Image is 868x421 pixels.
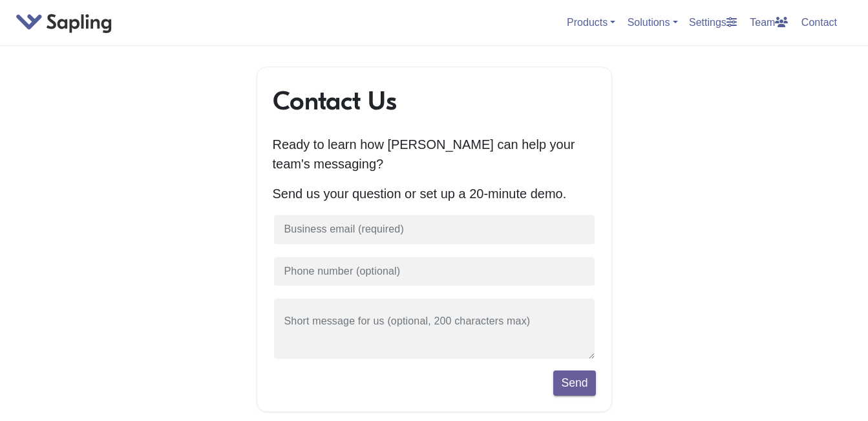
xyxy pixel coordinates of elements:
[273,184,596,203] p: Send us your question or set up a 20-minute demo.
[684,12,742,33] a: Settings
[553,370,595,395] button: Send
[273,135,596,174] p: Ready to learn how [PERSON_NAME] can help your team's messaging?
[273,85,596,117] h1: Contact Us
[567,17,615,28] a: Products
[273,214,596,245] input: Business email (required)
[745,12,793,33] a: Team
[273,256,596,288] input: Phone number (optional)
[628,17,678,28] a: Solutions
[796,12,842,33] a: Contact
